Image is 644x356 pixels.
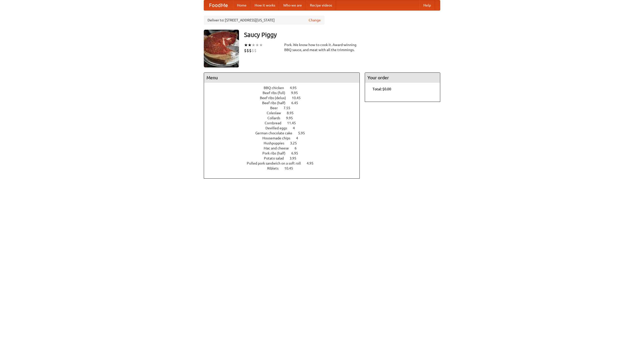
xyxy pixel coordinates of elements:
li: ★ [252,42,255,48]
span: 6 [295,146,302,150]
a: Cornbread 11.45 [265,121,305,125]
a: Recipe videos [306,0,336,10]
span: 8.95 [287,111,299,115]
li: ★ [255,42,259,48]
a: Mac and cheese 6 [264,146,306,150]
a: Hushpuppies 3.25 [264,141,306,145]
a: Beer 7.55 [270,106,300,110]
span: Housemade chips [262,136,295,140]
span: 10.45 [284,166,298,170]
a: Change [309,18,321,23]
a: Collards 9.95 [267,116,302,120]
li: ★ [244,42,248,48]
span: 4.95 [307,161,318,165]
span: 9.95 [291,91,303,95]
span: 4 [293,126,300,130]
a: Coleslaw 8.95 [267,111,303,115]
li: $ [252,48,254,53]
li: $ [244,48,247,53]
a: Home [233,0,251,10]
h3: Saucy Piggy [244,30,440,40]
li: ★ [248,42,252,48]
li: ★ [259,42,263,48]
a: BBQ chicken 4.95 [264,86,306,90]
span: Beef ribs (half) [262,101,291,105]
span: German chocolate cake [255,131,297,135]
a: Pulled pork sandwich on a soft roll 4.95 [247,161,323,165]
a: Devilled eggs 4 [265,126,304,130]
span: Pork ribs (half) [262,151,291,155]
span: Hushpuppies [264,141,289,145]
a: FoodMe [204,0,233,10]
span: Pulled pork sandwich on a soft roll [247,161,306,165]
a: Help [419,0,435,10]
li: $ [254,48,257,53]
span: Coleslaw [267,111,286,115]
span: 6.95 [291,151,303,155]
a: Beef ribs (delux) 10.45 [260,96,310,100]
img: angular.jpg [204,30,239,67]
div: Pork. We know how to cook it. Award-winning BBQ sauce, and meat with all the trimmings. [284,42,360,52]
span: 3.95 [290,156,301,160]
span: Beef ribs (full) [263,91,290,95]
a: Who we are [279,0,306,10]
b: Total: $0.00 [373,87,391,91]
a: Beef ribs (full) 9.95 [263,91,307,95]
span: Collards [267,116,285,120]
span: Mac and cheese [264,146,294,150]
a: German chocolate cake 5.95 [255,131,314,135]
span: Beef ribs (delux) [260,96,291,100]
span: Riblets [267,166,284,170]
span: 5.95 [298,131,310,135]
span: 7.55 [284,106,295,110]
span: Devilled eggs [265,126,292,130]
span: 6.45 [291,101,303,105]
span: Potato salad [264,156,289,160]
a: Housemade chips 4 [262,136,307,140]
li: $ [247,48,249,53]
div: Deliver to: [STREET_ADDRESS][US_STATE] [204,16,325,25]
a: Pork ribs (half) 6.95 [262,151,307,155]
span: 4.95 [290,86,302,90]
a: How it works [251,0,279,10]
a: Riblets 10.45 [267,166,302,170]
span: 3.25 [290,141,302,145]
a: Potato salad 3.95 [264,156,306,160]
span: 9.95 [286,116,298,120]
span: Beer [270,106,283,110]
h4: Menu [204,73,359,83]
span: 4 [296,136,303,140]
span: 11.45 [287,121,301,125]
span: BBQ chicken [264,86,289,90]
a: Beef ribs (half) 6.45 [262,101,307,105]
span: 10.45 [292,96,306,100]
span: Cornbread [265,121,286,125]
li: $ [249,48,252,53]
h4: Your order [365,73,440,83]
